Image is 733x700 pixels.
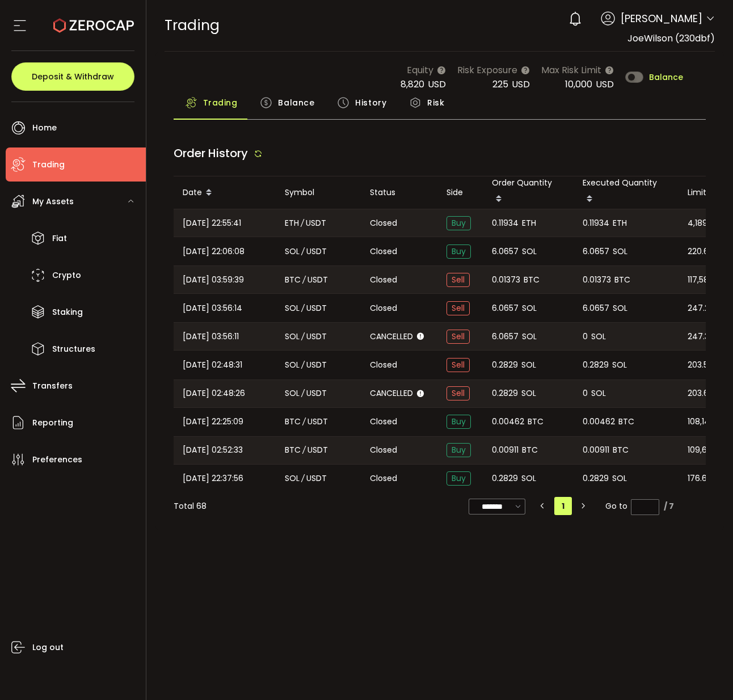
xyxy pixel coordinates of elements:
[183,245,245,258] span: [DATE] 22:06:08
[183,444,243,457] span: [DATE] 02:52:33
[583,415,615,428] span: 0.00462
[301,302,305,315] em: /
[306,472,327,485] span: USDT
[676,646,733,700] div: Chat Widget
[492,78,508,91] span: 225
[583,472,609,485] span: 0.2829
[446,415,471,429] span: Buy
[165,15,220,35] span: Trading
[306,359,327,372] span: USDT
[554,497,572,515] li: 1
[524,273,540,286] span: BTC
[306,302,327,315] span: USDT
[492,302,519,315] span: 6.0657
[621,11,702,26] span: [PERSON_NAME]
[174,500,207,512] div: Total 68
[483,176,574,209] div: Order Quantity
[522,217,536,230] span: ETH
[446,330,470,344] span: Sell
[627,32,715,45] span: JoeWilson (230dbf)
[583,330,588,343] span: 0
[492,415,524,428] span: 0.00462
[618,415,634,428] span: BTC
[32,378,73,394] span: Transfers
[427,91,444,114] span: Risk
[437,186,483,199] div: Side
[457,63,517,77] span: Risk Exposure
[285,387,300,400] span: SOL
[492,359,518,372] span: 0.2829
[521,472,536,485] span: SOL
[285,330,300,343] span: SOL
[52,341,95,357] span: Structures
[285,444,301,457] span: BTC
[285,217,299,230] span: ETH
[52,230,67,247] span: Fiat
[302,444,306,457] em: /
[174,183,276,203] div: Date
[183,302,242,315] span: [DATE] 03:56:14
[583,359,609,372] span: 0.2829
[688,387,709,400] span: 203.6
[307,415,328,428] span: USDT
[401,78,424,91] span: 8,820
[492,217,519,230] span: 0.11934
[492,387,518,400] span: 0.2829
[32,73,114,81] span: Deposit & Withdraw
[183,387,245,400] span: [DATE] 02:48:26
[612,472,627,485] span: SOL
[583,387,588,400] span: 0
[428,78,446,91] span: USD
[11,62,134,91] button: Deposit & Withdraw
[591,330,606,343] span: SOL
[522,302,537,315] span: SOL
[285,273,301,286] span: BTC
[605,498,659,514] span: Go to
[688,245,714,258] span: 220.69
[541,63,601,77] span: Max Risk Limit
[492,245,519,258] span: 6.0657
[370,246,397,258] span: Closed
[285,245,300,258] span: SOL
[528,415,544,428] span: BTC
[301,472,305,485] em: /
[306,387,327,400] span: USDT
[591,387,606,400] span: SOL
[583,444,609,457] span: 0.00911
[688,444,729,457] span: 109,670.07
[492,472,518,485] span: 0.2829
[183,415,243,428] span: [DATE] 22:25:09
[302,273,306,286] em: /
[446,443,471,457] span: Buy
[688,217,719,230] span: 4,189.67
[407,63,433,77] span: Equity
[370,473,397,484] span: Closed
[306,217,326,230] span: USDT
[52,304,83,321] span: Staking
[285,359,300,372] span: SOL
[522,330,537,343] span: SOL
[203,91,238,114] span: Trading
[370,416,397,428] span: Closed
[688,472,712,485] span: 176.68
[446,216,471,230] span: Buy
[306,245,327,258] span: USDT
[688,359,713,372] span: 203.59
[276,186,361,199] div: Symbol
[32,157,65,173] span: Trading
[32,452,82,468] span: Preferences
[370,217,397,229] span: Closed
[583,302,609,315] span: 6.0657
[688,415,726,428] span: 108,142.43
[183,217,241,230] span: [DATE] 22:55:41
[183,330,239,343] span: [DATE] 03:56:11
[285,415,301,428] span: BTC
[355,91,386,114] span: History
[301,359,305,372] em: /
[583,217,609,230] span: 0.11934
[301,330,305,343] em: /
[361,186,437,199] div: Status
[370,359,397,371] span: Closed
[649,73,683,81] span: Balance
[688,273,720,286] span: 117,583.6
